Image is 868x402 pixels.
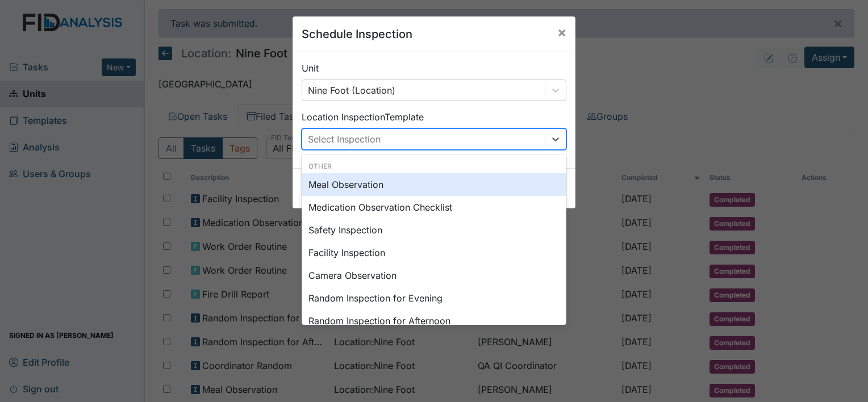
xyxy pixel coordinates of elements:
[302,287,566,309] div: Random Inspection for Evening
[302,61,319,75] label: Unit
[302,241,566,264] div: Facility Inspection
[548,16,575,48] button: Close
[302,219,566,241] div: Safety Inspection
[302,161,566,171] div: Other
[302,173,566,196] div: Meal Observation
[557,24,566,40] span: ×
[302,309,566,332] div: Random Inspection for Afternoon
[302,26,412,43] h5: Schedule Inspection
[302,264,566,287] div: Camera Observation
[308,83,395,97] div: Nine Foot (Location)
[308,132,381,146] div: Select Inspection
[302,110,424,124] label: Location Inspection Template
[302,196,566,219] div: Medication Observation Checklist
